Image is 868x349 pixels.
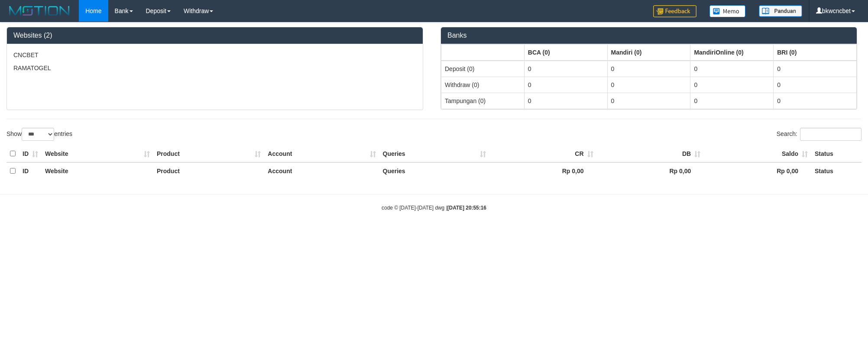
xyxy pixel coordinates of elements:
th: Group: activate to sort column ascending [524,44,607,61]
th: Product [153,162,264,179]
td: Tampungan (0) [441,93,525,109]
th: Rp 0,00 [489,162,597,179]
td: 0 [690,77,774,93]
th: Rp 0,00 [704,162,811,179]
th: Rp 0,00 [597,162,704,179]
th: Website [42,145,153,162]
td: 0 [774,93,857,109]
th: ID [19,162,42,179]
select: Showentries [22,128,54,141]
td: 0 [607,61,690,77]
td: 0 [774,77,857,93]
img: MOTION_logo.png [6,4,72,17]
h3: Websites (2) [13,32,416,39]
th: Account [264,145,379,162]
th: Group: activate to sort column ascending [774,44,857,61]
p: RAMATOGEL [13,64,416,72]
th: Website [42,162,153,179]
th: Saldo [704,145,811,162]
img: Button%20Memo.svg [709,5,746,17]
td: 0 [524,93,607,109]
td: 0 [607,93,690,109]
th: Queries [379,162,489,179]
td: 0 [524,77,607,93]
th: Group: activate to sort column ascending [690,44,774,61]
th: Account [264,162,379,179]
img: Feedback.jpg [653,5,696,17]
input: Search: [800,128,862,141]
th: Status [811,162,862,179]
label: Show entries [6,128,72,141]
small: code © [DATE]-[DATE] dwg | [382,205,486,211]
td: Withdraw (0) [441,77,525,93]
th: Status [811,145,862,162]
td: 0 [607,77,690,93]
th: Group: activate to sort column ascending [441,44,525,61]
td: 0 [774,61,857,77]
th: Product [153,145,264,162]
td: Deposit (0) [441,61,525,77]
img: panduan.png [759,5,802,17]
label: Search: [777,128,862,141]
td: 0 [690,93,774,109]
h3: Banks [447,32,850,39]
td: 0 [690,61,774,77]
th: Queries [379,145,489,162]
th: DB [597,145,704,162]
th: Group: activate to sort column ascending [607,44,690,61]
strong: [DATE] 20:55:16 [447,205,486,211]
th: ID [19,145,42,162]
th: CR [489,145,597,162]
p: CNCBET [13,51,416,59]
td: 0 [524,61,607,77]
